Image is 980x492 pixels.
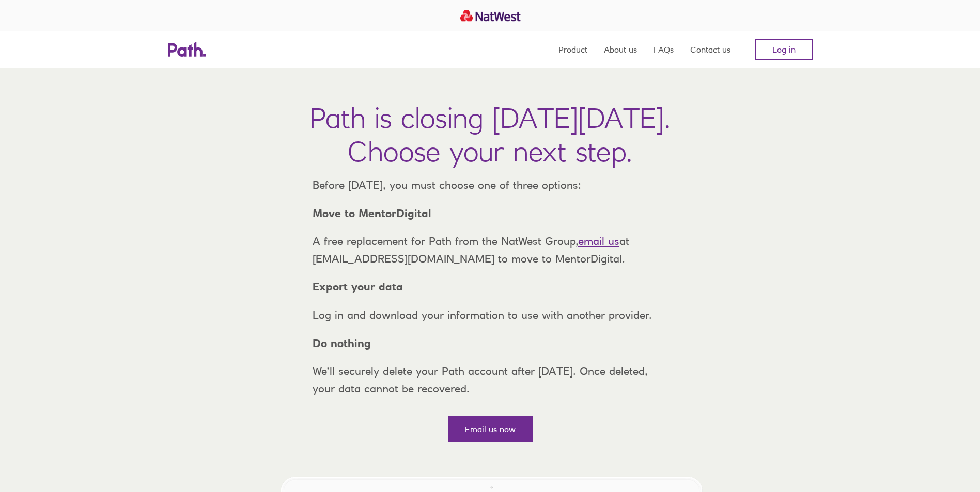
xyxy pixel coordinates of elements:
a: FAQs [654,31,674,68]
strong: Move to MentorDigital [313,207,431,220]
p: A free replacement for Path from the NatWest Group, at [EMAIL_ADDRESS][DOMAIN_NAME] to move to Me... [304,233,676,267]
a: Log in [755,39,813,60]
a: About us [604,31,637,68]
a: Email us now [448,416,533,442]
p: Before [DATE], you must choose one of three options: [304,176,676,194]
strong: Do nothing [313,337,371,350]
a: email us [578,235,619,248]
strong: Export your data [313,280,403,293]
a: Product [558,31,587,68]
h1: Path is closing [DATE][DATE]. Choose your next step. [309,101,671,168]
p: Log in and download your information to use with another provider. [304,306,676,324]
p: We’ll securely delete your Path account after [DATE]. Once deleted, your data cannot be recovered. [304,363,676,397]
a: Contact us [690,31,730,68]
